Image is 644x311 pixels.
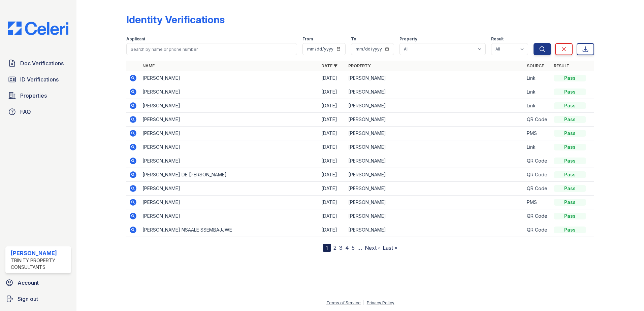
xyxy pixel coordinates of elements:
[11,257,68,271] div: Trinity Property Consultants
[319,182,346,196] td: [DATE]
[5,73,71,86] a: ID Verifications
[346,140,524,154] td: [PERSON_NAME]
[367,300,394,305] a: Privacy Policy
[140,182,319,196] td: [PERSON_NAME]
[346,223,524,237] td: [PERSON_NAME]
[20,108,31,116] span: FAQ
[524,127,551,140] td: PMS
[319,71,346,85] td: [DATE]
[3,292,74,306] a: Sign out
[140,154,319,168] td: [PERSON_NAME]
[554,213,586,219] div: Pass
[319,113,346,127] td: [DATE]
[346,196,524,209] td: [PERSON_NAME]
[346,113,524,127] td: [PERSON_NAME]
[140,127,319,140] td: [PERSON_NAME]
[491,36,504,42] label: Result
[554,158,586,164] div: Pass
[365,244,380,251] a: Next ›
[140,223,319,237] td: [PERSON_NAME] NSAALE SSEMBAJJWE
[142,63,155,68] a: Name
[140,196,319,209] td: [PERSON_NAME]
[18,295,38,303] span: Sign out
[351,36,356,42] label: To
[363,300,364,305] div: |
[319,99,346,113] td: [DATE]
[319,168,346,182] td: [DATE]
[140,71,319,85] td: [PERSON_NAME]
[3,22,74,35] img: CE_Logo_Blue-a8612792a0a2168367f1c8372b55b34899dd931a85d93a1a3d3e32e68fde9ad4.png
[140,168,319,182] td: [PERSON_NAME] DE [PERSON_NAME]
[346,99,524,113] td: [PERSON_NAME]
[319,85,346,99] td: [DATE]
[126,13,225,26] div: Identity Verifications
[527,63,544,68] a: Source
[524,85,551,99] td: Link
[323,244,331,252] div: 1
[554,199,586,206] div: Pass
[326,300,361,305] a: Terms of Service
[554,171,586,178] div: Pass
[554,102,586,109] div: Pass
[524,99,551,113] td: Link
[11,249,68,257] div: [PERSON_NAME]
[346,168,524,182] td: [PERSON_NAME]
[319,127,346,140] td: [DATE]
[357,244,362,252] span: …
[524,209,551,223] td: QR Code
[383,244,397,251] a: Last »
[524,113,551,127] td: QR Code
[554,227,586,233] div: Pass
[339,244,343,251] a: 3
[346,209,524,223] td: [PERSON_NAME]
[346,127,524,140] td: [PERSON_NAME]
[346,85,524,99] td: [PERSON_NAME]
[319,209,346,223] td: [DATE]
[346,71,524,85] td: [PERSON_NAME]
[554,144,586,150] div: Pass
[524,71,551,85] td: Link
[18,279,39,287] span: Account
[126,43,297,55] input: Search by name or phone number
[346,182,524,196] td: [PERSON_NAME]
[554,130,586,137] div: Pass
[554,89,586,95] div: Pass
[140,209,319,223] td: [PERSON_NAME]
[140,140,319,154] td: [PERSON_NAME]
[302,36,313,42] label: From
[345,244,349,251] a: 4
[20,75,59,83] span: ID Verifications
[554,75,586,81] div: Pass
[554,63,570,68] a: Result
[554,185,586,192] div: Pass
[319,154,346,168] td: [DATE]
[20,92,47,100] span: Properties
[5,105,71,118] a: FAQ
[321,63,337,68] a: Date ▼
[319,223,346,237] td: [DATE]
[524,196,551,209] td: PMS
[333,244,336,251] a: 2
[524,154,551,168] td: QR Code
[20,59,64,67] span: Doc Verifications
[319,140,346,154] td: [DATE]
[346,154,524,168] td: [PERSON_NAME]
[5,89,71,102] a: Properties
[3,276,74,289] a: Account
[140,85,319,99] td: [PERSON_NAME]
[524,140,551,154] td: Link
[140,113,319,127] td: [PERSON_NAME]
[140,99,319,113] td: [PERSON_NAME]
[399,36,417,42] label: Property
[524,182,551,196] td: QR Code
[348,63,371,68] a: Property
[524,223,551,237] td: QR Code
[524,168,551,182] td: QR Code
[352,244,355,251] a: 5
[126,36,145,42] label: Applicant
[319,196,346,209] td: [DATE]
[554,116,586,123] div: Pass
[5,57,71,70] a: Doc Verifications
